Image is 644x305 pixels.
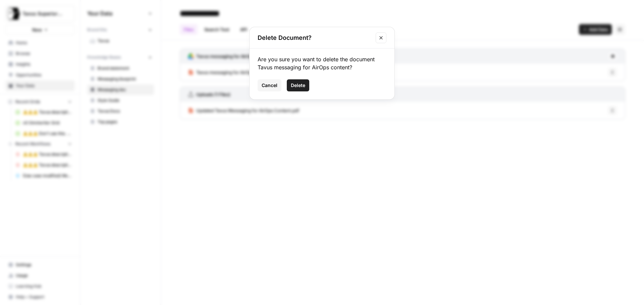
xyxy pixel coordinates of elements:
[258,55,386,71] div: Are you sure you want to delete the document Tavus messaging for AirOps content?
[258,79,281,91] button: Cancel
[287,79,309,91] button: Delete
[291,82,305,89] span: Delete
[258,33,372,43] h2: Delete Document?
[376,32,386,43] button: Close modal
[262,82,277,89] span: Cancel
